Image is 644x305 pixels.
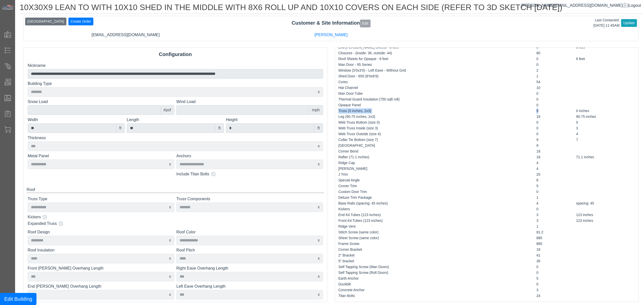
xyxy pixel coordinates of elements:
td: Cores [338,79,536,85]
td: Ridge Vent [338,224,536,229]
td: 0 [536,91,576,96]
td: 10 [536,85,576,91]
td: 6 feet [576,56,635,62]
td: 18 [536,114,576,120]
td: Earth Anchor [338,276,536,281]
label: Right Eave Overhang Length [176,265,323,271]
td: Man Door Tube [338,91,536,96]
div: #psf [160,105,174,115]
td: 90.75 inches [576,114,635,120]
button: [GEOGRAPHIC_DATA] [25,18,66,25]
td: Titan Bolts [338,293,536,299]
label: Include Titan Bolts [176,171,209,177]
td: [GEOGRAPHIC_DATA] [338,143,536,148]
td: 885 [536,235,576,241]
div: Configuration [24,50,327,58]
td: 5 [536,183,576,189]
td: 20 [536,172,576,177]
td: Stitch Screw (same color) [338,229,536,235]
a: [PERSON_NAME] [314,33,348,37]
td: 4 [576,131,635,137]
td: Front Kit Tubes (123 inches) [338,218,536,224]
td: 0 [536,281,576,287]
button: Create Order [68,18,94,25]
div: ft [215,123,224,133]
td: Kickers [338,206,536,212]
td: 4 [536,200,576,206]
td: Sheet Screw (same color) [338,235,536,241]
td: [PERSON_NAME] [338,166,536,172]
td: Web Truss Bottom (size 0) [338,120,536,125]
td: Corner Bracket [338,247,536,252]
label: Expanded Truss [28,221,57,227]
td: 0 [536,189,576,195]
img: Metals Direct Inc Logo [2,5,14,10]
td: 1 [536,224,576,229]
button: Edit [360,20,371,27]
label: Nickname [28,63,323,69]
td: 41 [536,252,576,258]
td: End Kit Tubes (123 inches) [338,212,536,218]
td: Shed Door - 650 (8'0x6'8) [338,73,536,79]
td: 0 [576,120,635,125]
td: J Trim [338,172,536,177]
td: 0 [536,131,576,137]
td: 7 [576,137,635,143]
td: 36 [536,258,576,264]
td: 2" Bracket [338,252,536,258]
td: 885 [536,241,576,247]
td: Truss (0 inches, 2x3) [338,108,536,114]
td: 5" bracket [338,258,536,264]
div: ft [314,123,323,133]
td: 3 [536,212,576,218]
td: 0 [536,264,576,270]
td: Hat Channel [338,85,536,91]
td: 3 [536,218,576,224]
td: 0 [536,206,576,212]
label: Left Eave Overhang Length [176,283,323,289]
td: 9 [536,143,576,148]
td: Custom Door Trim [338,189,536,195]
label: Truss Type [28,196,174,202]
label: Thickness [28,135,323,141]
label: Metal Panel [28,153,174,159]
span: Logout [629,3,641,8]
label: Roof Pitch [176,247,323,253]
label: Front [PERSON_NAME] Overhang Length [28,265,174,271]
td: 18 [536,148,576,154]
td: 4 [536,166,576,172]
button: Update [621,19,637,27]
div: | [521,3,641,9]
label: Wind Load [176,99,323,105]
td: 0 inches [576,108,635,114]
td: 80 [536,50,576,56]
td: 81.2 [536,229,576,235]
td: 0 [536,102,576,108]
label: End [PERSON_NAME] Overhang Length [28,283,174,289]
label: Anchors [176,153,323,159]
td: 8 [536,177,576,183]
td: 18 [536,154,576,160]
label: Truss Components [176,196,323,202]
td: Collar Tie Bottom (size 7) [338,137,536,143]
td: 54 [536,79,576,85]
td: 3 [536,287,576,293]
td: Man Door - 95 Series [338,62,536,68]
td: Roof Sheets for Opaque - 6 feet [338,56,536,62]
td: 1 [536,73,576,79]
a: [PERSON_NAME][EMAIL_ADDRESS][DOMAIN_NAME] [521,3,628,8]
td: 9 [536,137,576,143]
label: Width [28,117,125,123]
td: Web Truss Outside (size 4) [338,131,536,137]
td: Deluxe Trim Package [338,195,536,200]
td: Closures - (inside: 36, outside: 44) [338,50,536,56]
td: 1 [536,195,576,200]
td: Concrete Anchor [338,287,536,293]
label: Kickers [28,214,41,220]
td: 4 [536,160,576,166]
td: Frame Screw [338,241,536,247]
td: 18 [536,247,576,252]
label: Roof Design [28,229,174,235]
td: 0 [536,62,576,68]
